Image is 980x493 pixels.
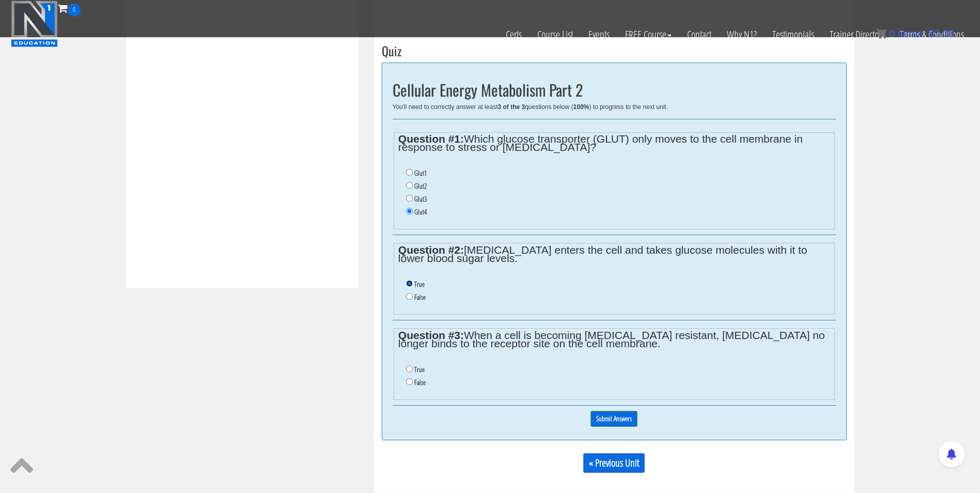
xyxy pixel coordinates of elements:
[719,17,765,53] a: Why N1?
[617,17,679,53] a: FREE Course
[822,17,892,53] a: Trainer Directory
[11,1,58,47] img: n1-education
[581,17,617,53] a: Events
[876,28,886,39] img: icon11.png
[679,17,719,53] a: Contact
[414,182,427,190] label: Glut2
[765,17,822,53] a: Testimonials
[414,378,426,387] label: False
[414,208,427,216] label: Glut4
[414,365,425,374] label: True
[892,17,972,53] a: Terms & Conditions
[382,44,847,57] h3: Quiz
[928,28,934,39] span: $
[414,169,427,177] label: Glut1
[68,4,81,17] span: 0
[398,329,464,341] strong: Question #3:
[414,280,425,288] label: True
[573,103,589,111] b: 100%
[414,293,426,301] label: False
[398,246,830,263] legend: [MEDICAL_DATA] enters the cell and takes glucose molecules with it to lower blood sugar levels.
[497,103,525,111] b: 3 of the 3
[58,1,81,15] a: 0
[398,133,464,145] strong: Question #1:
[393,103,836,111] div: You'll need to correctly answer at least questions below ( ) to progress to the next unit.
[928,28,954,39] bdi: 0.00
[530,17,581,53] a: Course List
[398,135,830,151] legend: Which glucose transporter (GLUT) only moves to the cell membrane in response to stress or [MEDICA...
[393,81,836,98] h2: Cellular Energy Metabolism Part 2
[398,244,464,256] strong: Question #2:
[398,331,830,348] legend: When a cell is becoming [MEDICAL_DATA] resistant, [MEDICAL_DATA] no longer binds to the receptor ...
[583,453,645,473] a: « Previous Unit
[414,195,427,203] label: Glut3
[590,411,637,427] input: Submit Answers
[889,28,895,39] span: 0
[898,28,925,39] span: items:
[498,17,530,53] a: Certs
[876,28,954,39] a: 0 items: $0.00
